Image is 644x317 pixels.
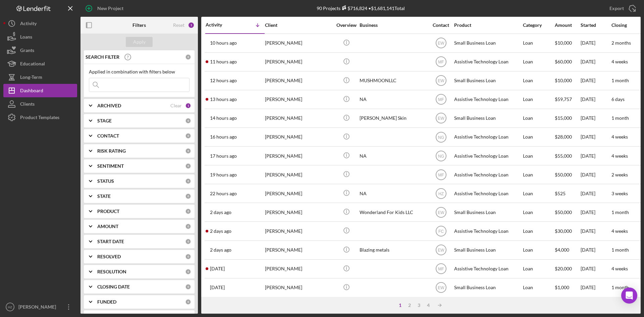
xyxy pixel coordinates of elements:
div: Product [454,22,521,28]
text: HZ [8,305,12,309]
div: 1 [185,103,191,109]
b: STAGE [97,118,112,123]
div: Clients [20,97,35,112]
div: Dashboard [20,84,43,99]
div: Assistive Technology Loan [454,222,521,240]
text: EW [438,210,444,215]
time: 2025-10-09 01:18 [210,97,237,102]
time: 2025-10-06 23:47 [210,266,225,271]
b: STATE [97,194,111,199]
div: 1 [395,303,405,308]
b: ARCHIVED [97,103,121,108]
div: 0 [185,299,191,305]
div: Blazing metals [360,241,427,259]
div: Loan [523,72,554,90]
div: [DATE] [581,260,611,278]
text: EW [438,78,444,83]
div: [DATE] [581,34,611,52]
div: Product Templates [20,111,59,126]
div: [DATE] [581,147,611,165]
div: NA [360,184,427,202]
div: Export [609,2,624,15]
time: 1 month [611,247,629,253]
div: Loan [523,128,554,146]
button: Dashboard [3,84,77,97]
b: SENTIMENT [97,163,124,169]
b: AMOUNT [97,224,118,229]
button: Educational [3,57,77,70]
text: HZ [438,191,444,196]
div: [DATE] [581,91,611,108]
time: 3 weeks [611,191,628,196]
time: 2 weeks [611,172,628,177]
div: Assistive Technology Loan [454,166,521,183]
b: RISK RATING [97,148,126,154]
div: Started [581,22,611,28]
text: MF [438,267,444,271]
div: Loan [523,109,554,127]
div: [PERSON_NAME] [265,109,332,127]
b: CONTACT [97,133,119,139]
div: 0 [185,118,191,124]
span: $1,000 [555,284,569,290]
time: 2025-10-07 05:05 [210,247,231,253]
time: 1 month [611,284,629,290]
span: $15,000 [555,115,572,121]
time: 2025-10-08 21:43 [210,153,237,159]
button: Loans [3,30,77,44]
text: EW [438,248,444,253]
time: 4 weeks [611,266,628,271]
div: [DATE] [581,203,611,221]
time: 2 months [611,40,631,46]
div: [DATE] [581,72,611,90]
div: [PERSON_NAME] [265,147,332,165]
div: Loan [523,184,554,202]
div: Reset [173,22,184,28]
a: Grants [3,44,77,57]
div: 0 [185,178,191,184]
text: FC [438,229,444,234]
div: Small Business Loan [454,72,521,90]
div: 0 [185,208,191,214]
span: $20,000 [555,266,572,271]
div: Amount [555,22,580,28]
div: 0 [185,148,191,154]
div: Long-Term [20,70,42,86]
b: SEARCH FILTER [86,54,119,60]
div: Loan [523,166,554,183]
span: $10,000 [555,77,572,83]
time: 6 days [611,96,625,102]
b: FUNDED [97,299,116,305]
div: Loans [20,30,32,45]
time: 2025-10-07 19:36 [210,228,231,234]
time: 2025-10-06 20:32 [210,285,225,290]
text: EW [438,285,444,290]
div: [DATE] [581,109,611,127]
button: Activity [3,17,77,30]
button: Clients [3,97,77,111]
span: $10,000 [555,40,572,46]
span: $28,000 [555,134,572,140]
b: CLOSING DATE [97,284,130,289]
div: NA [360,147,427,165]
div: Activity [20,17,37,32]
span: $50,000 [555,209,572,215]
button: Product Templates [3,111,77,124]
div: 90 Projects • $1,681,141 Total [317,5,405,11]
div: Loan [523,279,554,297]
time: 2025-10-09 02:21 [210,78,237,83]
div: Applied in combination with filters below [89,69,190,74]
time: 4 weeks [611,134,628,140]
div: Loan [523,91,554,108]
span: $60,000 [555,59,572,64]
div: 0 [185,193,191,199]
span: $55,000 [555,153,572,159]
a: Long-Term [3,70,77,84]
time: 4 weeks [611,153,628,159]
span: $59,757 [555,96,572,102]
b: START DATE [97,239,124,244]
div: Open Intercom Messenger [621,287,637,304]
div: [DATE] [581,241,611,259]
